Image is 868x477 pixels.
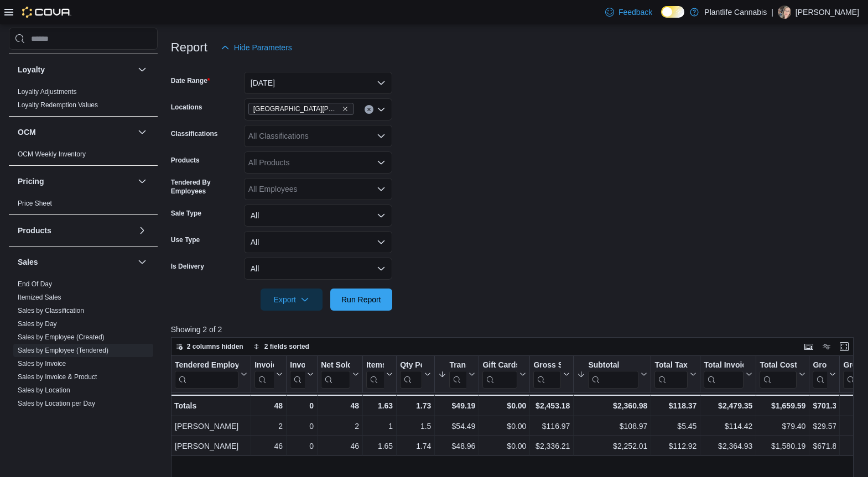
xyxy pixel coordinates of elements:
[9,197,158,214] div: Pricing
[813,439,836,453] div: $671.82
[22,7,71,18] img: Cova
[771,6,773,19] p: |
[400,399,431,412] div: 1.73
[18,333,105,341] a: Sales by Employee (Created)
[171,156,200,165] label: Products
[618,7,652,18] span: Feedback
[136,125,149,139] button: OCM
[654,399,697,412] div: $118.37
[366,420,393,433] div: 1
[438,420,475,433] div: $54.49
[482,420,526,433] div: $0.00
[18,176,44,187] h3: Pricing
[533,360,561,389] div: Gross Sales
[813,360,836,389] button: Gross Profit
[248,103,354,115] span: Fort McMurray - Eagle Ridge
[482,439,526,453] div: $0.00
[175,439,247,453] div: [PERSON_NAME]
[18,64,45,75] h3: Loyalty
[244,258,392,280] button: All
[654,360,688,389] div: Total Tax
[18,150,86,158] a: OCM Weekly Inventory
[171,235,200,244] label: Use Type
[533,439,570,453] div: $2,336.21
[400,360,422,389] div: Qty Per Transaction
[171,129,218,138] label: Classifications
[18,307,84,314] a: Sales by Classification
[254,420,283,433] div: 2
[18,333,105,342] span: Sales by Employee (Created)
[18,293,61,301] a: Itemized Sales
[290,439,314,453] div: 0
[760,420,805,433] div: $79.40
[760,360,797,389] div: Total Cost
[704,360,744,389] div: Total Invoiced
[321,399,359,412] div: 48
[254,399,283,412] div: 48
[18,386,70,394] a: Sales by Location
[18,200,52,207] a: Price Sheet
[377,132,386,140] button: Open list of options
[18,225,51,236] h3: Products
[18,373,97,381] a: Sales by Invoice & Product
[588,360,638,389] div: Subtotal
[290,360,305,389] div: Invoices Ref
[577,420,647,433] div: $108.97
[171,262,204,271] label: Is Delivery
[366,439,393,453] div: 1.65
[18,400,95,407] a: Sales by Location per Day
[18,280,52,289] span: End Of Day
[321,360,359,389] button: Net Sold
[813,420,836,433] div: $29.57
[18,256,38,268] h3: Sales
[171,324,861,335] p: Showing 2 of 2
[377,105,386,114] button: Open list of options
[802,340,815,353] button: Keyboard shortcuts
[533,420,570,433] div: $116.97
[18,101,98,109] span: Loyalty Redemption Values
[704,6,767,19] p: Plantlife Cannabis
[342,106,349,112] button: Remove Fort McMurray - Eagle Ridge from selection in this group
[321,420,359,433] div: 2
[9,148,158,165] div: OCM
[18,347,108,354] a: Sales by Employee (Tendered)
[18,127,36,138] h3: OCM
[171,103,202,112] label: Locations
[449,360,466,371] div: Transaction Average
[482,360,517,389] div: Gift Card Sales
[18,399,95,408] span: Sales by Location per Day
[171,209,201,218] label: Sale Type
[438,399,475,412] div: $49.19
[18,176,133,187] button: Pricing
[171,340,248,353] button: 2 columns hidden
[18,64,133,75] button: Loyalty
[249,340,314,353] button: 2 fields sorted
[18,150,86,159] span: OCM Weekly Inventory
[261,289,323,311] button: Export
[18,306,84,315] span: Sales by Classification
[254,360,283,389] button: Invoices Sold
[661,18,662,18] span: Dark Mode
[704,420,752,433] div: $114.42
[267,289,316,311] span: Export
[704,360,744,371] div: Total Invoiced
[760,360,805,389] button: Total Cost
[482,360,526,389] button: Gift Cards
[760,439,805,453] div: $1,580.19
[18,256,133,268] button: Sales
[813,399,836,412] div: $701.39
[533,360,561,371] div: Gross Sales
[18,88,77,96] a: Loyalty Adjustments
[838,340,851,353] button: Enter fullscreen
[254,360,274,389] div: Invoices Sold
[820,340,833,353] button: Display options
[321,439,359,453] div: 46
[654,420,697,433] div: $5.45
[366,360,393,389] button: Items Per Transaction
[796,6,859,19] p: [PERSON_NAME]
[813,360,827,389] div: Gross Profit
[341,294,381,305] span: Run Report
[187,342,243,351] span: 2 columns hidden
[171,41,207,54] h3: Report
[244,72,392,94] button: [DATE]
